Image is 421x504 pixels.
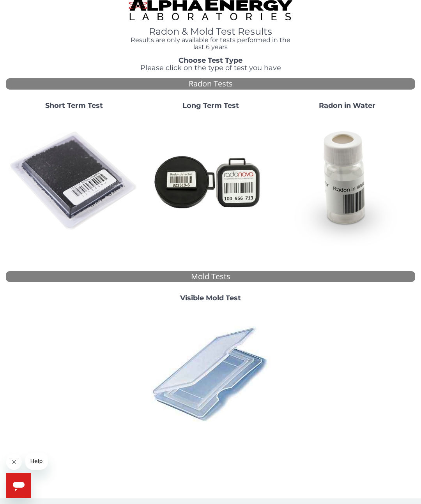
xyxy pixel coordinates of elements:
[282,116,412,246] img: RadoninWater.jpg
[182,101,239,110] strong: Long Term Test
[129,26,292,37] h1: Radon & Mold Test Results
[129,37,292,50] h4: Results are only available for tests performed in the last 6 years
[45,101,103,110] strong: Short Term Test
[6,473,31,498] iframe: Button to launch messaging window
[25,453,48,470] iframe: Message from company
[6,78,415,90] div: Radon Tests
[6,454,22,470] iframe: Close message
[140,63,281,72] span: Please click on the type of test you have
[145,116,276,246] img: Radtrak2vsRadtrak3.jpg
[319,101,375,110] strong: Radon in Water
[9,116,139,246] img: ShortTerm.jpg
[6,271,415,282] div: Mold Tests
[179,56,242,65] strong: Choose Test Type
[145,308,276,439] img: PI42764010.jpg
[180,294,241,302] strong: Visible Mold Test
